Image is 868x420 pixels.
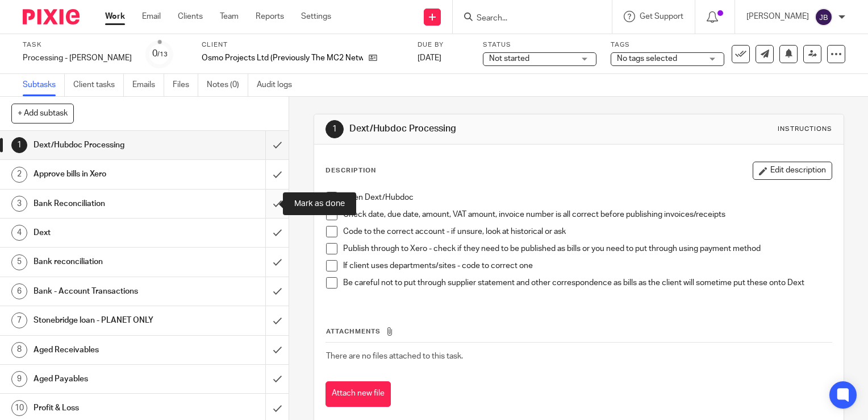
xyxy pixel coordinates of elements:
[34,137,181,154] h1: Dext/Hubdoc Processing
[11,342,27,358] div: 8
[746,11,809,22] p: [PERSON_NAME]
[23,40,132,50] label: Task
[11,254,27,270] div: 5
[489,55,529,63] span: Not started
[325,381,391,407] button: Attach new file
[343,260,832,271] p: If client uses departments/sites - code to correct one
[326,328,381,335] span: Attachments
[202,40,403,50] label: Client
[343,243,832,254] p: Publish through to Xero - check if they need to be published as bills or you need to put through ...
[343,209,832,220] p: Check date, due date, amount, VAT amount, invoice number is all correct before publishing invoice...
[475,14,578,24] input: Search
[343,277,832,289] p: Be careful not to put through supplier statement and other correspondence as bills as the client ...
[257,74,301,96] a: Audit logs
[483,40,596,50] label: Status
[11,137,27,153] div: 1
[815,8,833,26] img: svg%3E
[23,74,65,96] a: Subtasks
[256,11,284,22] a: Reports
[11,167,27,183] div: 2
[34,253,181,270] h1: Bank reconciliation
[11,371,27,387] div: 9
[611,40,724,50] label: Tags
[11,196,27,212] div: 3
[778,125,832,134] div: Instructions
[34,370,181,388] h1: Aged Payables
[157,51,168,57] small: /13
[343,192,832,203] p: Open Dext/Hubdoc
[34,400,181,417] h1: Profit & Loss
[326,352,463,360] span: There are no files attached to this task.
[11,283,27,299] div: 6
[11,104,74,123] button: + Add subtask
[349,123,603,135] h1: Dext/Hubdoc Processing
[301,11,331,22] a: Settings
[325,120,344,138] div: 1
[73,74,124,96] a: Client tasks
[418,54,441,62] span: [DATE]
[23,9,80,24] img: Pixie
[34,283,181,300] h1: Bank - Account Transactions
[152,47,168,60] div: 0
[173,74,198,96] a: Files
[11,225,27,241] div: 4
[23,52,132,64] div: Processing - [PERSON_NAME]
[34,166,181,183] h1: Approve bills in Xero
[325,166,376,175] p: Description
[105,11,125,22] a: Work
[207,74,248,96] a: Notes (0)
[617,55,677,63] span: No tags selected
[34,224,181,241] h1: Dext
[34,195,181,212] h1: Bank Reconciliation
[34,341,181,359] h1: Aged Receivables
[34,312,181,329] h1: Stonebridge loan - PLANET ONLY
[418,40,469,50] label: Due by
[23,52,132,64] div: Processing - Jaime
[202,52,363,64] p: Osmo Projects Ltd (Previously The MC2 Network Ltd
[640,13,683,20] span: Get Support
[178,11,203,22] a: Clients
[132,74,164,96] a: Emails
[11,312,27,328] div: 7
[11,400,27,416] div: 10
[753,162,832,180] button: Edit description
[220,11,239,22] a: Team
[142,11,161,22] a: Email
[343,226,832,237] p: Code to the correct account - if unsure, look at historical or ask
